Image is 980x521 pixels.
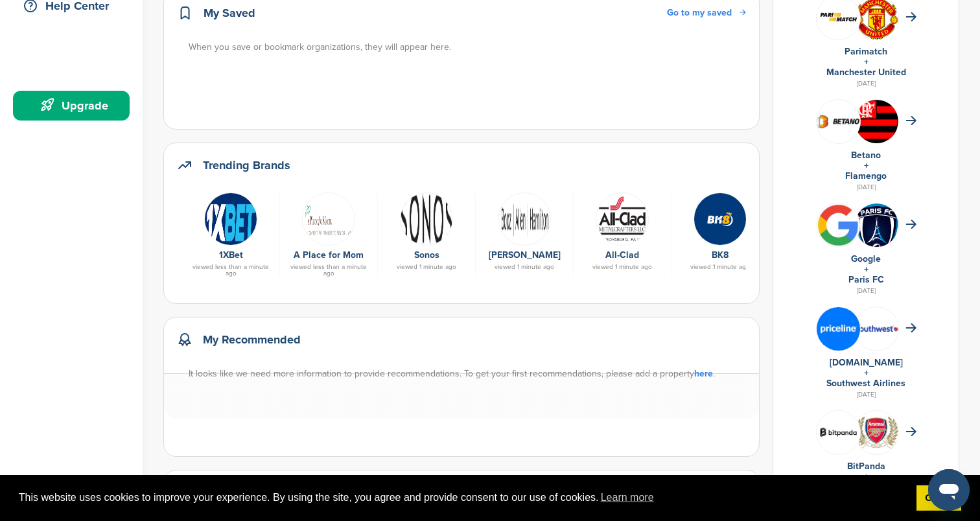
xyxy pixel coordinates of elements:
img: Betano [817,113,860,129]
div: viewed less than a minute ago [189,264,273,277]
a: + [864,160,869,171]
img: Data?1415807839 [855,100,898,153]
a: + [864,264,869,275]
div: When you save or bookmark organizations, they will appear here. [189,40,747,54]
a: Open uri20141112 50798 1dsdxbh [580,192,664,244]
div: [DATE] [786,285,946,297]
span: Go to my saved [667,7,732,18]
a: learn more about cookies [599,488,656,507]
a: Parimatch [845,46,887,57]
a: + [864,367,869,378]
a: [PERSON_NAME] [489,249,561,260]
a: + [864,56,869,67]
img: Southwest airlines logo 2014.svg [855,325,898,332]
a: Sonos [414,249,439,260]
a: A Place for Mom [294,249,364,260]
div: viewed 1 minute ago [384,264,469,270]
span: This website uses cookies to improve your experience. By using the site, you agree and provide co... [19,488,906,507]
h2: My Saved [204,4,255,22]
a: Southwest Airlines [826,378,905,389]
img: Open uri20141112 50798 1dsdxbh [596,192,649,246]
a: dismiss cookie message [916,485,961,511]
a: Bk8 [678,192,762,244]
div: It looks like we need more information to provide recommendations. To get your first recommendati... [189,367,747,381]
a: Screen shot 2018 01 18 at 1.34.52 pm [286,192,371,244]
a: Google [851,253,881,264]
a: BK8 [712,249,729,260]
a: Upgrade [13,91,130,121]
img: Open uri20141112 64162 vhlk61?1415807597 [855,417,898,448]
iframe: Button to launch messaging window [928,469,970,511]
a: Betano [851,150,881,161]
a: Go to my saved [667,6,746,20]
img: Screen shot 2018 07 10 at 12.33.29 pm [817,10,860,25]
a: Screenshot 2018 08 09 at 9.03.11 am [189,192,273,244]
div: viewed less than a minute ago [286,264,371,277]
img: Screenshot 2018 08 09 at 9.03.11 am [204,192,257,246]
img: Screen shot 2018 01 18 at 1.34.52 pm [302,192,355,246]
img: Paris fc logo.svg [855,203,898,255]
a: Data [482,192,566,244]
a: Flamengo [845,170,887,181]
img: Data [498,192,551,246]
a: 1XBet [219,249,243,260]
div: [DATE] [786,181,946,193]
a: Paris FC [848,274,884,285]
div: Upgrade [19,94,130,117]
img: Ig6ldnjt 400x400 [817,307,860,351]
a: Sonos company [384,192,469,244]
a: BitPanda [847,461,885,472]
img: Bitpanda7084 [817,416,860,448]
img: Bk8 [694,192,747,246]
img: Bwupxdxo 400x400 [817,203,860,247]
a: here [694,368,713,379]
div: [DATE] [786,389,946,400]
h2: Trending Brands [203,156,290,174]
div: viewed 1 minute ago [482,264,566,270]
a: [DOMAIN_NAME] [830,357,903,368]
h2: My Recommended [203,330,301,349]
div: [DATE] [786,78,946,89]
div: viewed 1 minute ago [678,264,762,270]
img: Sonos company [400,192,453,246]
a: All-Clad [605,249,639,260]
div: viewed 1 minute ago [580,264,664,270]
a: Manchester United [826,67,906,78]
